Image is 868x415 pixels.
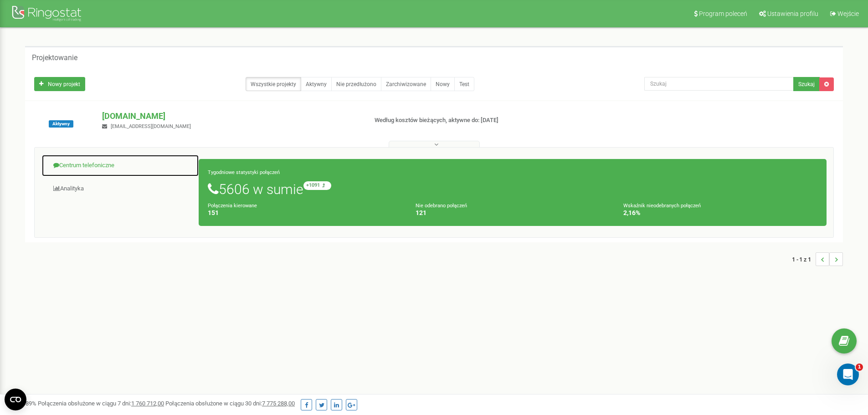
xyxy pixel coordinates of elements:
[60,185,84,192] font: Analityka
[41,178,199,200] a: Analityka
[798,81,815,87] font: Szukaj
[454,77,474,91] a: Test
[767,10,818,17] font: Ustawienia profilu
[623,203,701,209] font: Wskaźnik nieodebranych połączeń
[331,77,381,91] a: Nie przedłużono
[208,203,257,209] font: Połączenia kierowane
[102,111,165,121] font: [DOMAIN_NAME]
[111,123,191,129] font: [EMAIL_ADDRESS][DOMAIN_NAME]
[381,77,431,91] a: Zarchiwizowane
[306,182,320,188] font: +1091
[208,169,280,175] font: Tygodniowe statystyki połączeń
[436,81,450,87] font: Nowy
[41,154,199,177] a: Centrum telefoniczne
[246,77,301,91] a: Wszystkie projekty
[52,121,70,126] font: Aktywny
[837,364,859,385] iframe: Czat na żywo w interkomie
[792,243,843,275] nav: ...
[262,400,295,407] font: 7 775 288,00
[792,255,811,263] font: 1 - 1 z 1
[59,162,114,169] font: Centrum telefoniczne
[416,203,467,209] font: Nie odebrano połączeń
[251,81,296,87] font: Wszystkie projekty
[644,77,794,91] input: Szukaj
[793,77,820,91] button: Szukaj
[208,209,219,216] font: 151
[386,81,426,87] font: Zarchiwizowane
[375,117,498,123] font: Według kosztów bieżących, aktywne do: [DATE]
[416,209,426,216] font: 121
[34,77,85,91] a: Nowy projekt
[131,400,164,407] font: 1 760 712,00
[699,10,747,17] font: Program poleceń
[165,400,262,407] font: Połączenia obsłużone w ciągu 30 dni:
[837,10,859,17] font: Wejście
[219,181,303,197] font: 5606 w sumie
[5,389,26,410] button: Otwórz widżet CMP
[306,81,327,87] font: Aktywny
[459,81,469,87] font: Test
[858,364,861,370] font: 1
[301,77,332,91] a: Aktywny
[431,77,455,91] a: Nowy
[48,81,80,87] font: Nowy projekt
[38,400,131,407] font: Połączenia obsłużone w ciągu 7 dni:
[32,53,77,62] font: Projektowanie
[336,81,376,87] font: Nie przedłużono
[623,209,640,216] font: 2,16%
